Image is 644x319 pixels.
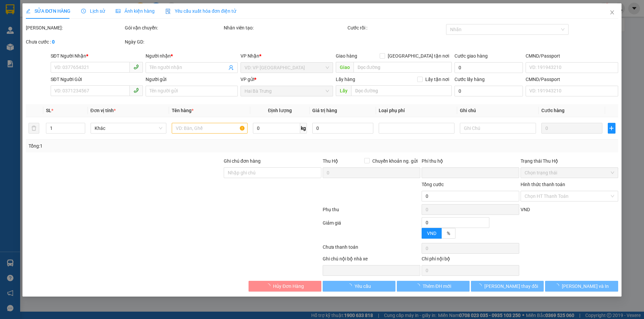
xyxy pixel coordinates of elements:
span: Khác [95,123,162,133]
b: 0 [52,39,55,45]
span: [PERSON_NAME] thay đổi [484,283,538,290]
th: Loại phụ phí [376,104,457,117]
span: loading [477,284,484,288]
span: Chuyển khoản ng. gửi [370,157,420,165]
div: Giảm giá [322,219,421,242]
span: picture [116,9,120,13]
span: edit [26,9,31,13]
label: Cước giao hàng [454,53,488,59]
span: phone [133,88,139,93]
div: Tổng: 1 [29,142,249,150]
span: user-add [229,65,234,70]
button: Yêu cầu [323,281,395,292]
div: Chưa thanh toán [322,243,421,255]
div: Phụ thu [322,206,421,218]
div: Ghi chú nội bộ nhà xe [323,255,420,265]
span: VND [427,231,436,236]
span: Giá trị hàng [312,108,337,113]
input: Ghi chú đơn hàng [224,167,321,178]
div: Người gửi [146,76,238,83]
div: Nhân viên tạo: [224,24,346,31]
label: Cước lấy hàng [454,77,485,82]
label: Hình thức thanh toán [521,182,565,187]
span: Thêm ĐH mới [423,283,451,290]
span: SL [46,108,52,113]
button: [PERSON_NAME] và In [545,281,618,292]
div: CMND/Passport [526,76,618,83]
span: Lấy [336,85,351,96]
span: Yêu cầu xuất hóa đơn điện tử [165,8,236,14]
span: plus [608,126,615,131]
span: Lấy tận nơi [423,76,452,83]
input: Cước giao hàng [454,62,523,73]
button: [PERSON_NAME] thay đổi [471,281,544,292]
div: SĐT Người Gửi [51,76,143,83]
span: VP Nhận [241,53,260,59]
input: Dọc đường [351,85,452,96]
span: Tên hàng [172,108,194,113]
div: CMND/Passport [526,52,618,60]
input: Ghi Chú [460,123,536,134]
button: Hủy Đơn Hàng [249,281,321,292]
span: Đơn vị tính [91,108,116,113]
div: Chi phí nội bộ [422,255,519,265]
span: [GEOGRAPHIC_DATA] tận nơi [385,52,452,60]
span: close [609,10,615,15]
span: Cước hàng [541,108,565,113]
input: VD: Bàn, Ghế [172,123,248,134]
div: Gói vận chuyển: [125,24,222,31]
div: Chưa cước : [26,38,123,46]
span: Định lượng [268,108,292,113]
span: Tổng cước [422,182,444,187]
span: SỬA ĐƠN HÀNG [26,8,70,14]
img: icon [165,9,171,14]
button: Close [603,3,622,22]
span: loading [554,284,562,288]
span: VND [521,207,530,212]
span: Giao [336,62,354,73]
span: Lịch sử [81,8,105,14]
div: VP gửi [241,76,333,83]
div: Cước rồi : [347,24,445,31]
span: Thu Hộ [323,158,338,164]
input: Dọc đường [354,62,452,73]
span: Yêu cầu [355,283,371,290]
span: Ảnh kiện hàng [116,8,155,14]
span: Chọn trạng thái [525,168,614,178]
span: clock-circle [81,9,86,13]
button: plus [608,123,615,134]
div: [PERSON_NAME]: [26,24,123,31]
button: Thêm ĐH mới [397,281,470,292]
input: 0 [541,123,602,134]
div: Ngày GD: [125,38,222,46]
span: Hai Bà Trưng [245,86,329,96]
div: SĐT Người Nhận [51,52,143,60]
span: loading [266,284,273,288]
input: Cước lấy hàng [454,86,523,96]
span: [PERSON_NAME] và In [562,283,609,290]
span: kg [300,123,307,134]
span: phone [133,64,139,70]
span: % [447,231,450,236]
span: loading [415,284,423,288]
span: Lấy hàng [336,77,355,82]
span: Giao hàng [336,53,357,59]
span: Hủy Đơn Hàng [273,283,304,290]
div: Trạng thái Thu Hộ [521,157,618,165]
div: Người nhận [146,52,238,60]
label: Ghi chú đơn hàng [224,158,261,164]
button: delete [29,123,39,134]
span: loading [347,284,355,288]
div: Phí thu hộ [422,157,519,167]
th: Ghi chú [458,104,539,117]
